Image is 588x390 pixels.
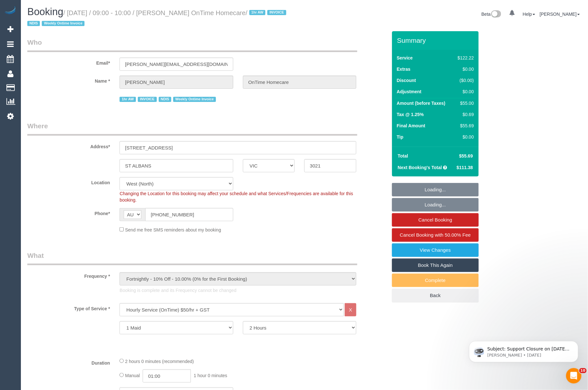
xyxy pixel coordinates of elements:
a: Cancel Booking [392,213,479,227]
iframe: Intercom notifications message [459,328,588,373]
h3: Summary [397,37,476,44]
span: Send me free SMS reminders about my booking [125,227,221,232]
iframe: Intercom live chat [566,368,582,384]
span: INVOICE [267,10,286,15]
a: Beta [482,12,502,17]
span: Booking [27,6,63,17]
label: Email* [22,58,115,66]
legend: What [27,251,357,265]
div: $0.00 [455,88,474,95]
span: NDIS [27,21,40,26]
span: 1 hour 0 minutes [194,373,227,378]
strong: Total [398,153,408,159]
input: First Name* [120,76,233,89]
input: Last Name* [243,76,356,89]
label: Phone* [22,208,115,217]
input: Phone* [145,208,233,221]
a: Cancel Booking with 50.00% Fee [392,228,479,242]
label: Extras [397,66,411,72]
label: Address* [22,141,115,150]
strong: Next Booking's Total [398,165,442,170]
a: Back [392,289,479,302]
span: 2 hours 0 minutes (recommended) [125,359,194,364]
div: $0.69 [455,111,474,118]
span: Changing the Location for this booking may affect your schedule and what Services/Frequencies are... [120,191,353,203]
span: Cancel Booking with 50.00% Fee [400,232,471,238]
label: Location [22,177,115,186]
label: Adjustment [397,88,422,95]
label: Discount [397,77,416,84]
div: $0.00 [455,66,474,72]
span: Weekly Ontime Invoice [42,21,85,26]
label: Amount (before Taxes) [397,100,445,106]
a: Help [523,12,535,17]
div: ($0.00) [455,77,474,84]
img: New interface [491,10,501,19]
input: Post Code* [304,159,356,172]
label: Duration [22,358,115,366]
div: $55.00 [455,100,474,106]
a: Book This Again [392,258,479,272]
div: $0.00 [455,134,474,140]
label: Type of Service * [22,303,115,312]
label: Final Amount [397,122,425,129]
div: $122.22 [455,55,474,61]
a: [PERSON_NAME] [540,12,580,17]
span: 10 [579,368,587,373]
span: $111.38 [457,165,473,170]
input: Suburb* [120,159,233,172]
label: Service [397,55,413,61]
span: Manual [125,373,140,378]
img: Automaid Logo [4,6,17,15]
span: INVOICE [138,97,156,102]
small: / [DATE] / 09:00 - 10:00 / [PERSON_NAME] OnTime Homecare [27,9,288,27]
legend: Who [27,38,357,52]
span: 1hr AW [120,97,136,102]
label: Frequency * [22,271,115,279]
p: Booking is complete and its Frequency cannot be changed [120,287,356,294]
label: Tip [397,134,404,140]
span: NDIS [159,97,171,102]
span: $55.69 [459,153,473,159]
span: 1hr AW [249,10,266,15]
span: Weekly Ontime Invoice [173,97,216,102]
legend: Where [27,121,357,136]
input: Email* [120,58,233,71]
div: $55.69 [455,122,474,129]
a: View Changes [392,243,479,257]
label: Tax @ 1.25% [397,111,424,118]
label: Name * [22,76,115,84]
